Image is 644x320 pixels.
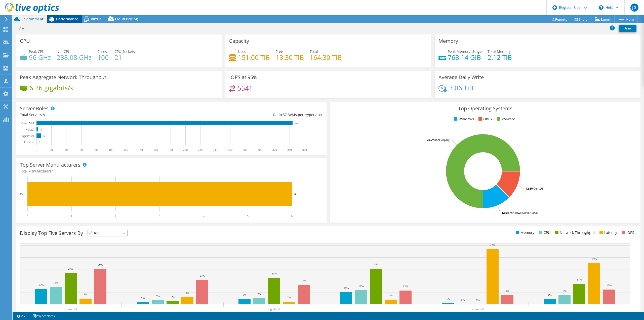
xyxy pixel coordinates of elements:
[592,257,597,260] text: 35%
[258,293,261,296] text: 5%
[50,148,53,152] text: 20
[56,17,78,21] span: Performance
[547,15,571,23] a: Reports
[599,5,603,10] svg: \n
[68,267,73,270] text: 27%
[334,106,637,111] h3: Top Operating Systems
[344,287,349,290] text: 10%
[272,148,277,152] text: 320
[591,15,615,23] a: Export
[438,75,484,80] h3: Average Daily Write
[276,49,283,54] span: Free
[20,106,49,111] h3: Server Roles
[114,55,135,60] h4: 21
[548,293,552,296] text: 4%
[16,26,32,31] h1: ZP
[168,148,173,152] text: 180
[43,112,45,117] span: 8
[115,215,116,218] text: 2
[272,272,277,275] text: 23%
[373,263,378,266] text: 30%
[389,294,393,297] text: 4%
[183,148,188,152] text: 200
[84,293,88,296] text: 5%
[471,307,484,311] text: vmwared3
[229,38,249,44] h3: Capacity
[29,55,51,60] h4: 96 GHz
[453,116,474,122] li: Windows
[200,274,205,277] text: 21%
[538,230,550,235] li: CPU
[435,138,450,141] tspan: ESXi Legacy
[138,148,143,152] text: 140
[268,307,280,311] text: mgmtesx1
[620,230,634,235] li: IOPS
[446,297,450,300] text: 1%
[21,17,44,21] span: Environment
[29,49,45,54] span: Peak CPU
[283,112,290,117] span: 57.3
[71,215,72,218] text: 1
[243,148,247,152] text: 280
[598,230,617,235] li: Latency
[171,295,175,298] text: 3%
[403,285,408,288] text: 12%
[213,148,217,152] text: 240
[156,295,160,298] text: 3%
[287,296,291,299] text: 2%
[514,230,534,235] li: Memory
[295,122,299,125] text: 344
[80,148,83,152] text: 60
[301,279,306,282] text: 17%
[98,263,103,266] text: 30%
[115,17,138,21] span: Cloud Pricing
[577,278,582,281] text: 17%
[186,291,189,294] text: 6%
[506,289,509,292] text: 8%
[276,55,304,60] h4: 13.30 TiB
[24,140,34,144] text: Physical
[29,85,73,91] h4: 6.26 gigabits/s
[159,215,160,218] text: 3
[448,55,482,60] h4: 768.14 GiB
[20,162,80,168] h3: Top Server Manufacturers
[27,215,28,218] text: 0
[614,15,638,23] a: More
[488,49,511,54] span: Total Memory
[229,75,257,80] h3: IOPS at 95%
[97,55,109,60] h4: 100
[44,135,45,137] text: 6
[171,112,323,118] div: Ratio: VMs per Hypervisor
[238,49,247,54] span: Used
[287,148,292,152] text: 340
[198,148,203,152] text: 220
[21,122,34,125] text: Guest VM
[477,116,492,122] li: Linux
[97,49,107,54] span: Cores
[476,299,480,302] text: 0%
[310,49,318,54] span: Total
[427,138,435,141] tspan: 75.0%
[88,230,127,236] span: IOPS
[258,148,262,152] text: 300
[358,285,364,288] text: 12%
[52,169,54,173] span: 1
[124,148,128,152] text: 120
[14,313,29,319] a: 2
[488,55,512,60] h4: 2.12 TiB
[39,141,40,144] text: 0
[26,128,34,131] text: Virtual
[20,38,30,44] h3: CPU
[571,15,591,23] a: Share
[141,297,145,300] text: 2%
[20,193,25,196] text: Dell
[509,211,538,215] tspan: Windows Server 2008
[65,148,68,152] text: 40
[203,215,205,218] text: 4
[20,112,171,118] div: Total Servers:
[95,148,98,152] text: 80
[53,281,58,284] text: 15%
[502,211,509,215] tspan: 12.5%
[153,148,158,152] text: 160
[57,49,70,54] span: Net CPU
